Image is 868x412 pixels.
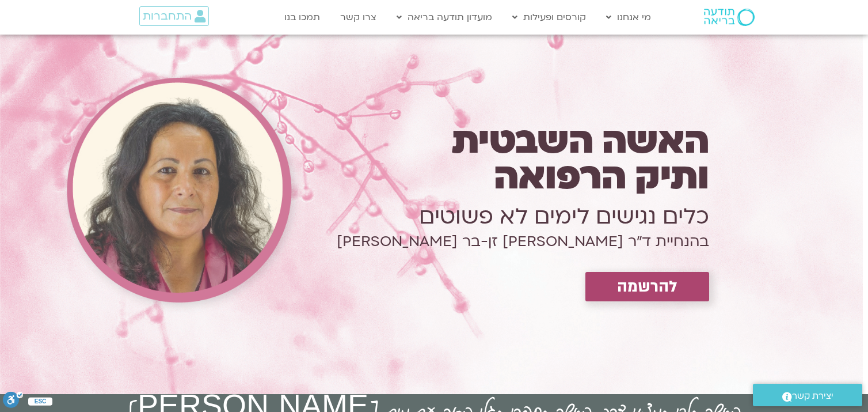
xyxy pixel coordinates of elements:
span: להרשמה [617,278,677,296]
span: התחברות [143,10,192,22]
img: תודעה בריאה [704,9,755,26]
a: תמכו בנו [279,6,326,28]
a: מי אנחנו [600,6,657,28]
h1: האשה השבטית ותיק הרפואה [258,123,710,195]
h1: כלים נגישים לימים לא פשוטים [258,201,710,233]
a: יצירת קשר [753,384,862,406]
a: קורסים ופעילות [507,6,592,28]
a: צרו קשר [334,6,382,28]
span: יצירת קשר [792,388,833,404]
a: מועדון תודעה בריאה [391,6,498,28]
a: התחברות [139,6,209,26]
h1: בהנחיית ד״ר [PERSON_NAME] זן-בר [PERSON_NAME] [258,239,710,244]
a: להרשמה [585,272,709,301]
